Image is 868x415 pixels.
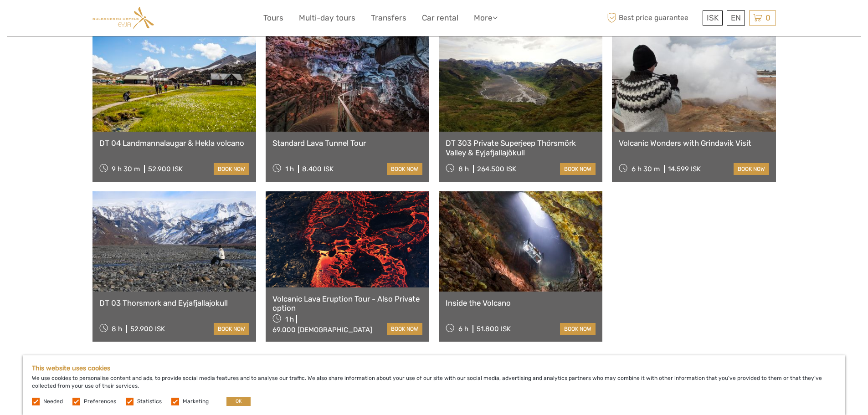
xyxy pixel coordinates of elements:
[619,138,769,148] a: Volcanic Wonders with Grindavik Visit
[727,10,745,26] div: EN
[458,165,469,173] span: 8 h
[272,326,372,334] div: 69.000 [DEMOGRAPHIC_DATA]
[734,163,769,175] a: book now
[105,14,116,25] button: Open LiveChat chat widget
[474,11,498,25] a: More
[214,323,249,335] a: book now
[99,138,249,148] a: DT 04 Landmannalaugar & Hekla volcano
[632,165,660,173] span: 6 h 30 m
[23,355,845,415] div: We use cookies to personalise content and ads, to provide social media features and to analyse ou...
[92,7,154,29] img: Guldsmeden Eyja
[477,325,511,333] div: 51.800 ISK
[302,165,334,173] div: 8.400 ISK
[668,165,701,173] div: 14.599 ISK
[387,163,422,175] a: book now
[148,165,183,173] div: 52.900 ISK
[285,315,294,323] span: 1 h
[43,398,63,405] label: Needed
[371,11,406,25] a: Transfers
[32,364,836,372] h5: This website uses cookies
[13,16,103,23] p: We're away right now. Please check back later!
[764,13,772,22] span: 0
[272,138,422,148] a: Standard Lava Tunnel Tour
[387,323,422,335] a: book now
[112,165,140,173] span: 9 h 30 m
[477,165,516,173] div: 264.500 ISK
[446,138,596,157] a: DT 303 Private Superjeep Thórsmörk Valley & Eyjafjallajökull
[272,294,422,313] a: Volcanic Lava Eruption Tour - Also Private option
[560,163,596,175] a: book now
[299,11,355,25] a: Multi-day tours
[446,298,596,307] a: Inside the Volcano
[263,11,283,25] a: Tours
[183,398,209,405] label: Marketing
[458,325,468,333] span: 6 h
[112,325,122,333] span: 8 h
[84,398,116,405] label: Preferences
[285,165,294,173] span: 1 h
[560,323,596,335] a: book now
[137,398,162,405] label: Statistics
[707,13,719,22] span: ISK
[422,11,458,25] a: Car rental
[99,298,249,307] a: DT 03 Thorsmork and Eyjafjallajokull
[214,163,249,175] a: book now
[130,325,165,333] div: 52.900 ISK
[226,397,251,406] button: OK
[605,10,700,26] span: Best price guarantee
